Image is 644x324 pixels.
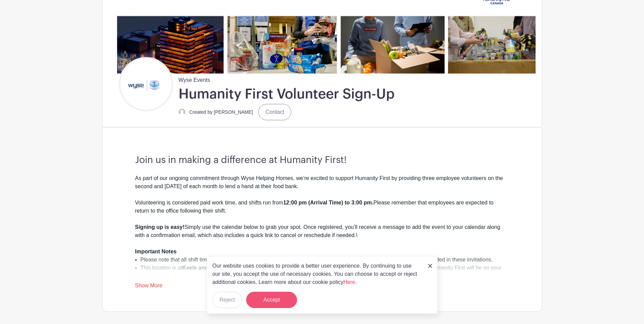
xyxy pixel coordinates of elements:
h3: Join us in making a difference at Humanity First! [135,155,509,166]
strong: Important Notes [135,249,177,254]
p: Our website uses cookies to provide a better user experience. By continuing to use our site, you ... [213,262,421,286]
li: Please note that all shift times reflect the actual volunteer shift - . Travel time is not includ... [141,256,509,264]
div: As part of our ongoing commitment through Wyse Helping Homes, we’re excited to support Humanity F... [135,174,509,199]
span: Wyse Events [179,73,210,84]
strong: 12:00 pm (Arrival Time) to 3:00 pm. [283,200,373,205]
img: Untitled%20design%20(22).png [121,59,171,110]
small: Created by [PERSON_NAME] [189,109,253,115]
h1: Humanity First Volunteer Sign-Up [179,86,394,103]
img: default-ce2991bfa6775e67f084385cd625a349d9dcbb7a52a09fb2fda1e96e2d18dcdb.png [179,109,185,115]
button: Accept [246,292,297,308]
a: Contact [258,104,291,120]
button: Reject [213,292,242,308]
a: Show More [135,283,163,291]
img: close_button-5f87c8562297e5c2d7936805f587ecaba9071eb48480494691a3f1689db116b3.svg [428,264,432,268]
div: Volunteering is considered paid work time, and shifts run from Please remember that employees are... [135,199,509,223]
strong: Keele and [PERSON_NAME] [182,265,255,271]
a: Here [344,279,355,285]
strong: Signing up is easy! [135,224,185,230]
div: Simply use the calendar below to grab your spot. Once registered, you’ll receive a message to add... [135,223,509,256]
li: This location is at . From the office, head North on Keele and turn right onto Bowed Road - Human... [141,264,509,280]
